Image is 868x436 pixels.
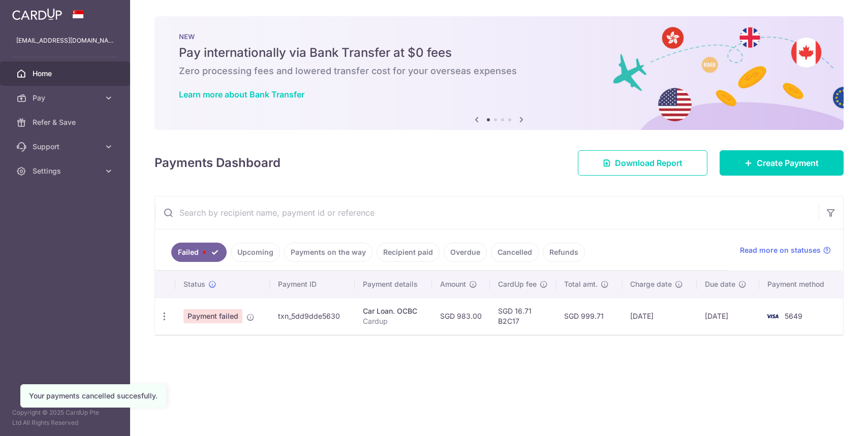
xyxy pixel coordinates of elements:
a: Learn more about Bank Transfer [179,89,304,99]
img: Bank Card [762,310,783,322]
a: Cancelled [491,243,539,262]
th: Payment ID [270,271,355,297]
span: Home [33,69,100,79]
img: Bank transfer banner [154,16,844,130]
td: [DATE] [697,297,759,334]
a: Recipient paid [377,243,440,262]
div: Your payments cancelled succesfully. [29,391,158,401]
a: Payments on the way [284,243,373,262]
td: txn_5dd9dde5630 [270,297,355,334]
a: Refunds [543,243,585,262]
span: Amount [440,279,466,289]
h4: Payments Dashboard [154,154,281,172]
span: Download Report [615,157,683,169]
span: Total amt. [564,279,598,289]
h6: Zero processing fees and lowered transfer cost for your overseas expenses [179,65,819,77]
span: Support [33,142,100,152]
input: Search by recipient name, payment id or reference [155,196,819,229]
p: [EMAIL_ADDRESS][DOMAIN_NAME] [16,36,114,46]
td: [DATE] [622,297,697,334]
span: Refer & Save [33,117,100,127]
span: 5649 [785,312,802,320]
a: Create Payment [720,150,844,176]
td: SGD 999.71 [556,297,622,334]
th: Payment details [355,271,432,297]
td: SGD 983.00 [432,297,490,334]
span: Status [183,279,205,289]
p: Cardup [363,316,424,326]
a: Read more on statuses [740,245,831,255]
p: NEW [179,32,819,41]
span: CardUp fee [498,279,537,289]
span: Charge date [630,279,672,289]
th: Payment method [759,271,843,297]
a: Overdue [444,243,487,262]
span: Settings [33,166,100,176]
span: Read more on statuses [740,245,821,255]
span: Due date [705,279,735,289]
h5: Pay internationally via Bank Transfer at $0 fees [179,45,819,61]
a: Failed [171,243,227,262]
td: SGD 16.71 B2C17 [490,297,556,334]
span: Payment failed [183,309,242,323]
span: Pay [33,93,100,103]
div: Car Loan. OCBC [363,306,424,316]
img: CardUp [12,8,62,20]
a: Download Report [578,150,707,176]
span: Create Payment [757,157,819,169]
a: Upcoming [231,243,280,262]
